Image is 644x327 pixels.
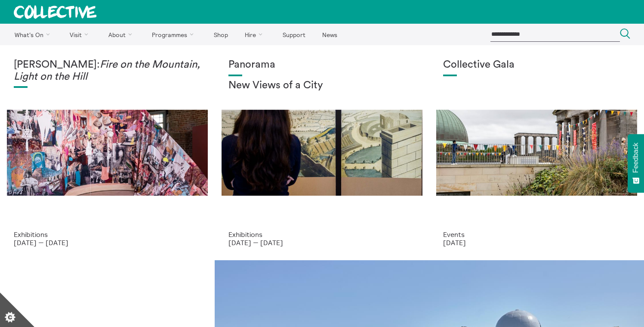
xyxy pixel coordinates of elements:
[314,24,345,45] a: News
[443,239,630,246] p: [DATE]
[14,59,200,82] em: Fire on the Mountain, Light on the Hill
[628,134,644,193] button: Feedback - Show survey
[429,45,644,260] a: Collective Gala 2023. Image credit Sally Jubb. Collective Gala Events [DATE]
[228,230,416,238] p: Exhibitions
[215,45,429,260] a: Collective Panorama June 2025 small file 8 Panorama New Views of a City Exhibitions [DATE] — [DATE]
[275,24,313,45] a: Support
[101,24,143,45] a: About
[14,239,201,246] p: [DATE] — [DATE]
[228,239,416,246] p: [DATE] — [DATE]
[443,230,630,238] p: Events
[443,59,630,71] h1: Collective Gala
[14,230,201,238] p: Exhibitions
[228,80,416,92] h2: New Views of a City
[237,24,274,45] a: Hire
[632,143,640,173] span: Feedback
[14,59,201,83] h1: [PERSON_NAME]:
[62,24,99,45] a: Visit
[206,24,235,45] a: Shop
[145,24,205,45] a: Programmes
[228,59,416,71] h1: Panorama
[7,24,61,45] a: What's On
